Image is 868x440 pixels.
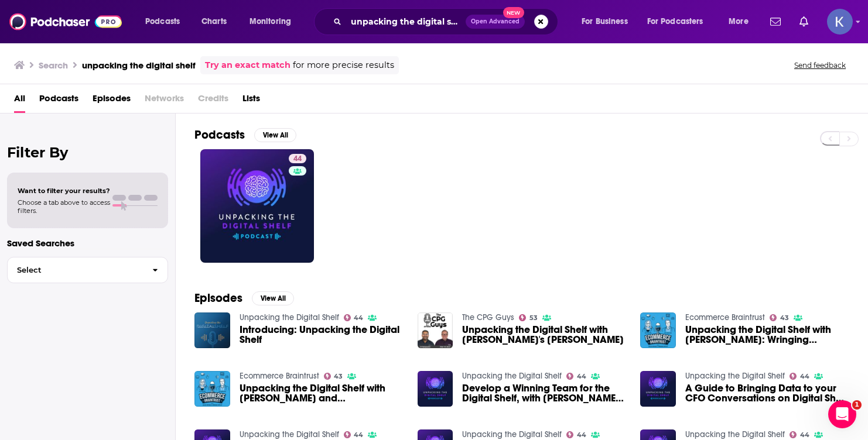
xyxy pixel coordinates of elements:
[7,238,168,249] p: Saved Searches
[194,291,242,305] h2: Episodes
[462,325,626,345] a: Unpacking the Digital Shelf with Salsify's Rob Gonzalez
[252,291,294,305] button: View All
[194,128,245,142] h2: Podcasts
[800,374,809,379] span: 44
[346,12,466,31] input: Search podcasts, credits, & more...
[9,11,122,33] img: Podchaser - Follow, Share and Rate Podcasts
[685,325,849,345] a: Unpacking the Digital Shelf with Ross Walker: Wringing Performance out of Amazon Marketing Cloud ...
[7,144,168,161] h2: Filter By
[198,89,228,113] span: Credits
[325,8,569,35] div: Search podcasts, credits, & more...
[250,13,291,30] span: Monitoring
[293,153,302,165] span: 44
[145,89,184,113] span: Networks
[640,371,676,407] img: A Guide to Bringing Data to your CFO Conversations on Digital Shelf Investments, with Mark Koster...
[242,89,260,113] a: Lists
[729,13,749,30] span: More
[194,371,230,407] img: Unpacking the Digital Shelf with Kiri Masters and Tom Spaven: The Walmart Marketplace Copy and Pa...
[577,432,586,438] span: 44
[720,12,763,31] button: open menu
[685,383,849,403] span: A Guide to Bringing Data to your CFO Conversations on Digital Shelf Investments, with [PERSON_NAM...
[289,154,306,163] a: 44
[685,383,849,403] a: A Guide to Bringing Data to your CFO Conversations on Digital Shelf Investments, with Mark Koster...
[18,187,110,195] span: Want to filter your results?
[344,314,364,321] a: 44
[471,19,520,25] span: Open Advanced
[194,312,230,348] img: Introducing: Unpacking the Digital Shelf
[466,15,525,29] button: Open AdvancedNew
[685,312,765,322] a: Ecommerce Braintrust
[800,432,809,438] span: 44
[852,400,862,410] span: 1
[573,12,643,31] button: open menu
[324,373,343,380] a: 43
[791,60,849,70] button: Send feedback
[685,325,849,345] span: Unpacking the Digital Shelf with [PERSON_NAME]: Wringing Performance out of Amazon Marketing Clou...
[418,312,453,348] img: Unpacking the Digital Shelf with Salsify's Rob Gonzalez
[529,315,538,321] span: 53
[647,13,703,30] span: For Podcasters
[240,371,319,381] a: Ecommerce Braintrust
[240,429,339,439] a: Unpacking the Digital Shelf
[795,12,813,32] a: Show notifications dropdown
[827,9,853,35] img: User Profile
[200,149,314,263] a: 44
[462,429,562,439] a: Unpacking the Digital Shelf
[344,431,364,438] a: 44
[462,383,626,403] a: Develop a Winning Team for the Digital Shelf, with Lauren Livak, Director of the Digital Shelf In...
[582,13,628,30] span: For Business
[240,312,339,322] a: Unpacking the Digital Shelf
[685,429,785,439] a: Unpacking the Digital Shelf
[790,431,809,438] a: 44
[7,257,168,283] button: Select
[93,89,131,113] a: Episodes
[240,325,404,345] a: Introducing: Unpacking the Digital Shelf
[577,374,586,379] span: 44
[566,431,586,438] a: 44
[254,128,296,142] button: View All
[8,266,143,274] span: Select
[519,314,538,321] a: 53
[14,89,25,113] a: All
[766,12,785,32] a: Show notifications dropdown
[194,128,296,142] a: PodcastsView All
[503,7,524,18] span: New
[827,9,853,35] button: Show profile menu
[18,198,110,215] span: Choose a tab above to access filters.
[780,315,789,321] span: 43
[640,12,720,31] button: open menu
[145,13,180,30] span: Podcasts
[334,374,343,379] span: 43
[770,314,789,321] a: 43
[418,371,453,407] img: Develop a Winning Team for the Digital Shelf, with Lauren Livak, Director of the Digital Shelf In...
[790,373,809,380] a: 44
[462,325,626,345] span: Unpacking the Digital Shelf with [PERSON_NAME]'s [PERSON_NAME]
[462,312,514,322] a: The CPG Guys
[828,400,856,428] iframe: Intercom live chat
[462,383,626,403] span: Develop a Winning Team for the Digital Shelf, with [PERSON_NAME], Director of the Digital Shelf I...
[205,59,291,72] a: Try an exact match
[354,315,363,321] span: 44
[241,12,306,31] button: open menu
[39,89,78,113] a: Podcasts
[39,60,68,71] h3: Search
[354,432,363,438] span: 44
[240,383,404,403] a: Unpacking the Digital Shelf with Kiri Masters and Tom Spaven: The Walmart Marketplace Copy and Pa...
[462,371,562,381] a: Unpacking the Digital Shelf
[194,291,294,305] a: EpisodesView All
[137,12,195,31] button: open menu
[640,312,676,348] img: Unpacking the Digital Shelf with Ross Walker: Wringing Performance out of Amazon Marketing Cloud ...
[685,371,785,381] a: Unpacking the Digital Shelf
